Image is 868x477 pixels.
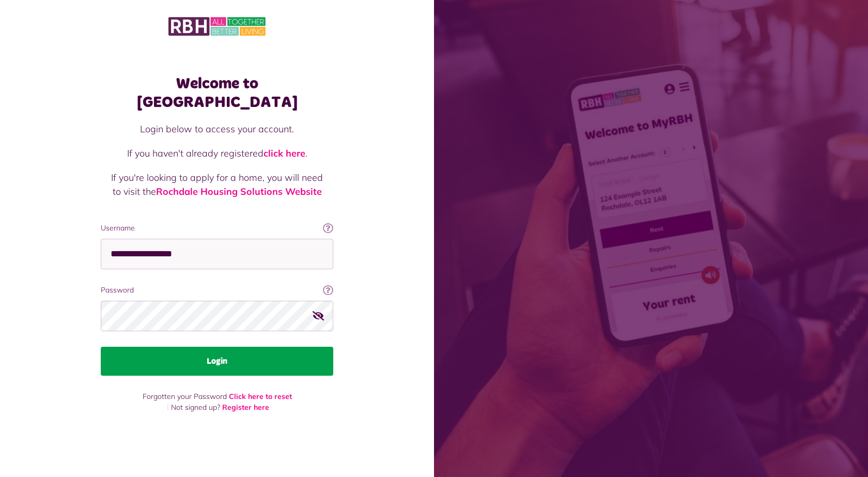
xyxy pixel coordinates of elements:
p: If you're looking to apply for a home, you will need to visit the [111,171,323,198]
a: Click here to reset [229,392,292,401]
span: Forgotten your Password [143,392,227,401]
a: Rochdale Housing Solutions Website [156,186,322,197]
label: Username [101,223,333,234]
p: Login below to access your account. [111,122,323,136]
label: Password [101,285,333,296]
img: MyRBH [168,16,266,37]
span: Not signed up? [171,403,220,412]
a: click here [263,147,305,159]
button: Login [101,347,333,376]
p: If you haven't already registered . [111,146,323,160]
h1: Welcome to [GEOGRAPHIC_DATA] [101,74,333,112]
a: Register here [222,403,269,412]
